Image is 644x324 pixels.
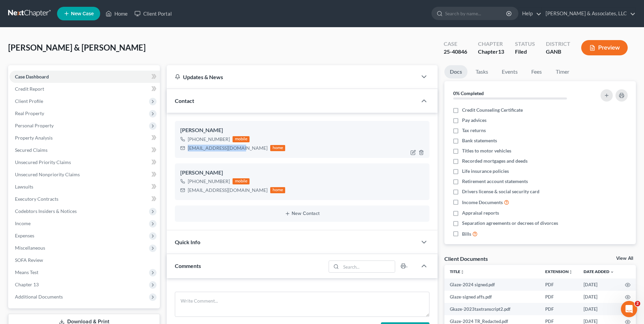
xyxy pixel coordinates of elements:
[519,7,541,20] a: Help
[540,291,578,303] td: PDF
[462,107,523,113] span: Credit Counseling Certificate
[462,127,486,134] span: Tax returns
[515,48,535,56] div: Filed
[233,178,250,184] div: mobile
[578,303,620,315] td: [DATE]
[15,282,39,287] span: Chapter 13
[616,256,633,261] a: View All
[180,169,424,177] div: [PERSON_NAME]
[175,73,409,80] div: Updates & News
[462,220,558,227] span: Separation agreements or decrees of divorces
[478,40,504,48] div: Chapter
[10,181,160,193] a: Lawsuits
[15,184,33,190] span: Lawsuits
[131,7,175,20] a: Client Portal
[175,97,194,104] span: Contact
[15,74,49,79] span: Case Dashboard
[453,90,484,96] strong: 0% Completed
[341,261,395,272] input: Search...
[462,231,471,237] span: Bills
[462,137,497,144] span: Bank statements
[462,117,486,124] span: Pay advices
[569,270,573,274] i: unfold_more
[10,168,160,181] a: Unsecured Nonpriority Claims
[444,278,540,291] td: Glaze-2024 signed.pdf
[610,270,614,274] i: expand_more
[445,7,507,20] input: Search by name...
[444,48,467,56] div: 25-40846
[10,71,160,83] a: Case Dashboard
[578,278,620,291] td: [DATE]
[15,220,31,226] span: Income
[462,147,511,154] span: Titles to motor vehicles
[10,193,160,205] a: Executory Contracts
[180,126,424,134] div: [PERSON_NAME]
[15,135,53,141] span: Property Analysis
[10,254,160,266] a: SOFA Review
[8,42,146,52] span: [PERSON_NAME] & [PERSON_NAME]
[10,132,160,144] a: Property Analysis
[10,144,160,156] a: Secured Claims
[540,303,578,315] td: PDF
[460,270,464,274] i: unfold_more
[462,178,528,185] span: Retirement account statements
[584,269,614,274] a: Date Added expand_more
[71,11,94,16] span: New Case
[188,145,268,151] div: [EMAIL_ADDRESS][DOMAIN_NAME]
[462,168,509,175] span: Life insurance policies
[515,40,535,48] div: Status
[188,136,230,143] div: [PHONE_NUMBER]
[102,7,131,20] a: Home
[498,48,504,55] span: 13
[444,65,467,78] a: Docs
[470,65,494,78] a: Tasks
[15,172,80,177] span: Unsecured Nonpriority Claims
[545,269,573,274] a: Extensionunfold_more
[270,187,285,193] div: home
[550,65,575,78] a: Timer
[233,136,250,142] div: mobile
[546,40,570,48] div: District
[444,40,467,48] div: Case
[444,291,540,303] td: Glaze-signed affs.pdf
[444,303,540,315] td: Gkaze-2023taxtranscript2.pdf
[450,269,464,274] a: Titleunfold_more
[15,98,43,104] span: Client Profile
[540,278,578,291] td: PDF
[15,245,45,251] span: Miscellaneous
[462,158,528,164] span: Recorded mortgages and deeds
[546,48,570,56] div: GANB
[444,255,488,262] div: Client Documents
[15,86,44,92] span: Credit Report
[462,210,499,216] span: Appraisal reports
[175,263,201,269] span: Comments
[175,239,200,245] span: Quick Info
[188,187,268,194] div: [EMAIL_ADDRESS][DOMAIN_NAME]
[635,301,640,306] span: 2
[581,40,628,55] button: Preview
[15,110,44,116] span: Real Property
[478,48,504,56] div: Chapter
[10,83,160,95] a: Credit Report
[15,159,71,165] span: Unsecured Priority Claims
[15,208,77,214] span: Codebtors Insiders & Notices
[496,65,523,78] a: Events
[15,257,43,263] span: SOFA Review
[15,294,63,300] span: Additional Documents
[15,123,54,128] span: Personal Property
[526,65,548,78] a: Fees
[15,269,38,275] span: Means Test
[270,145,285,151] div: home
[15,147,48,153] span: Secured Claims
[10,156,160,168] a: Unsecured Priority Claims
[542,7,636,20] a: [PERSON_NAME] & Associates, LLC
[578,291,620,303] td: [DATE]
[188,178,230,185] div: [PHONE_NUMBER]
[462,188,539,195] span: Drivers license & social security card
[15,196,58,202] span: Executory Contracts
[462,199,503,206] span: Income Documents
[180,211,424,216] button: New Contact
[621,301,637,317] iframe: Intercom live chat
[15,233,34,238] span: Expenses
